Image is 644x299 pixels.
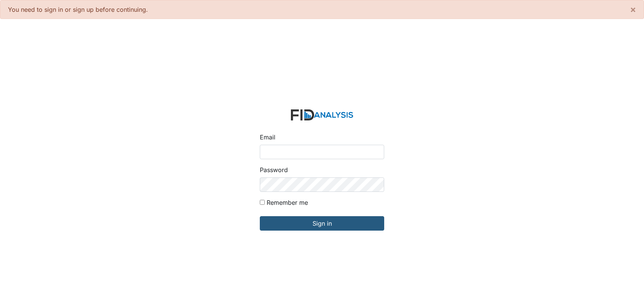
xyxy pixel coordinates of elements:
button: × [622,0,644,19]
label: Remember me [267,198,308,207]
img: logo-2fc8c6e3336f68795322cb6e9a2b9007179b544421de10c17bdaae8622450297.svg [291,109,353,120]
input: Sign in [260,216,384,231]
label: Password [260,165,288,174]
span: × [630,4,636,15]
label: Email [260,133,275,142]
